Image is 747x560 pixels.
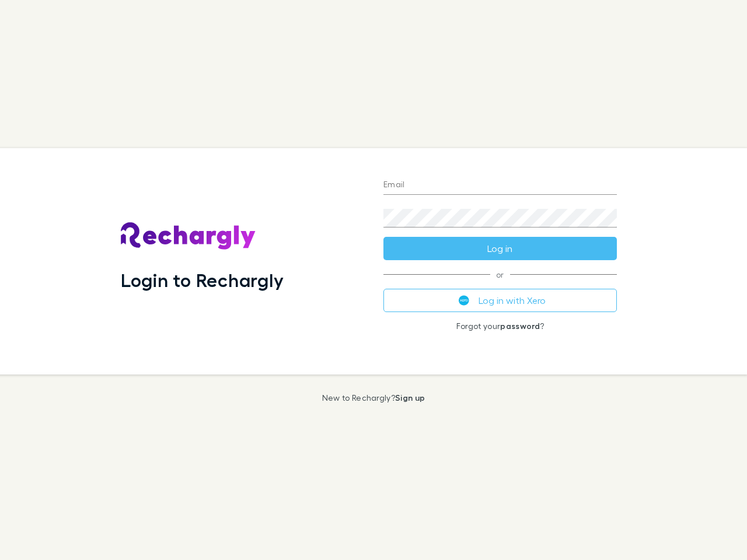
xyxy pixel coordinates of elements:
a: password [500,321,540,331]
p: New to Rechargly? [322,393,425,402]
img: Rechargly's Logo [121,222,256,250]
a: Sign up [395,393,425,402]
img: Xero's logo [459,295,469,306]
button: Log in [383,237,617,260]
button: Log in with Xero [383,289,617,312]
h1: Login to Rechargly [121,269,284,291]
p: Forgot your ? [383,321,617,331]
